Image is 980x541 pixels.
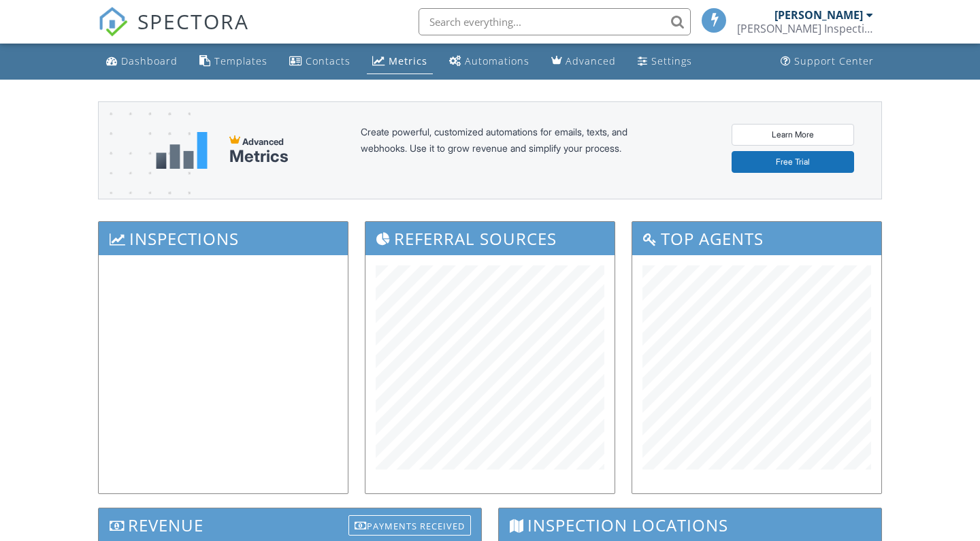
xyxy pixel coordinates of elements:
div: Dashboard [121,54,178,67]
h3: Referral Sources [365,222,615,255]
div: Samson Inspections [737,22,873,35]
a: Automations (Basic) [444,49,535,74]
div: [PERSON_NAME] [774,8,863,22]
div: Advanced [566,54,616,67]
a: Settings [632,49,698,74]
a: Dashboard [101,49,183,74]
div: Support Center [794,54,874,67]
span: SPECTORA [137,7,249,35]
h3: Inspections [99,222,348,255]
a: Advanced [546,49,621,74]
div: Metrics [389,54,427,67]
a: Learn More [732,124,854,146]
a: Templates [194,49,273,74]
h3: Top Agents [632,222,881,255]
a: SPECTORA [98,18,249,47]
a: Free Trial [732,151,854,173]
a: Contacts [284,49,356,74]
div: Create powerful, customized automations for emails, texts, and webhooks. Use it to grow revenue a... [361,124,660,177]
input: Search everything... [419,8,691,35]
div: Templates [214,54,267,67]
a: Payments Received [348,512,471,534]
div: Metrics [229,147,289,166]
div: Settings [651,54,692,67]
img: metrics-aadfce2e17a16c02574e7fc40e4d6b8174baaf19895a402c862ea781aae8ef5b.svg [156,132,208,169]
a: Support Center [775,49,879,74]
div: Contacts [306,54,350,67]
a: Metrics [367,49,433,74]
div: Automations [465,54,529,67]
img: The Best Home Inspection Software - Spectora [98,7,128,37]
span: Advanced [242,136,284,147]
img: advanced-banner-bg-f6ff0eecfa0ee76150a1dea9fec4b49f333892f74bc19f1b897a312d7a1b2ff3.png [99,102,191,252]
div: Payments Received [348,515,471,536]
